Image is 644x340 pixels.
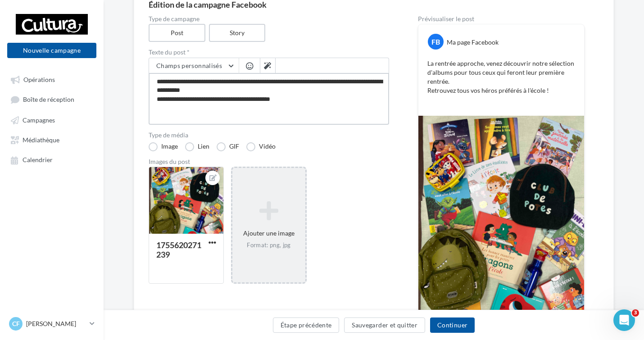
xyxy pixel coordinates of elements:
[149,58,239,73] button: Champs personnalisés
[149,16,389,22] label: Type de campagne
[23,116,55,124] span: Campagnes
[149,0,599,9] div: Édition de la campagne Facebook
[5,131,98,148] a: Médiathèque
[23,76,55,83] span: Opérations
[273,317,340,333] button: Étape précédente
[418,16,585,22] div: Prévisualiser le post
[23,136,59,144] span: Médiathèque
[185,142,209,151] label: Lien
[156,240,201,259] div: 1755620271239
[7,315,96,332] a: CF [PERSON_NAME]
[447,38,499,47] div: Ma page Facebook
[149,132,389,138] label: Type de média
[149,49,389,55] label: Texte du post *
[23,156,53,164] span: Calendrier
[26,319,86,328] p: [PERSON_NAME]
[632,309,639,317] span: 3
[428,34,444,50] div: FB
[5,71,98,87] a: Opérations
[5,151,98,168] a: Calendrier
[344,317,425,333] button: Sauvegarder et quitter
[149,142,178,151] label: Image
[430,317,475,333] button: Continuer
[209,24,266,42] label: Story
[246,142,276,151] label: Vidéo
[23,96,74,104] span: Boîte de réception
[217,142,239,151] label: GIF
[7,43,96,58] button: Nouvelle campagne
[156,62,222,69] span: Champs personnalisés
[149,24,205,42] label: Post
[149,159,389,165] div: Images du post
[613,309,635,331] iframe: Intercom live chat
[5,112,98,128] a: Campagnes
[5,91,98,108] a: Boîte de réception
[12,319,20,328] span: CF
[427,59,575,104] p: La rentrée approche, venez découvrir notre sélection d'albums pour tous ceux qui feront leur prem...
